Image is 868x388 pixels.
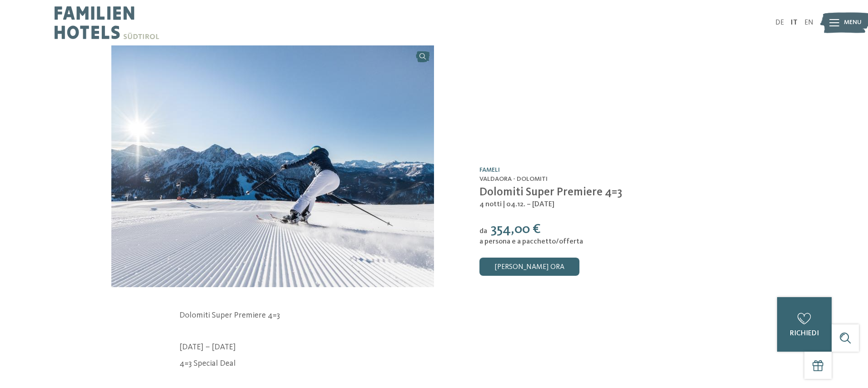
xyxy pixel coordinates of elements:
span: Valdaora - Dolomiti [479,176,548,182]
span: Dolomiti Super Premiere 4=3 [479,187,622,198]
span: | 04.12. – [DATE] [503,201,554,208]
span: 354,00 € [490,223,541,236]
a: DE [775,19,784,26]
a: Fameli [479,167,500,173]
p: Dolomiti Super Premiere 4=3 [180,310,688,321]
a: IT [791,19,798,26]
span: a persona e a pacchetto/offerta [479,238,583,245]
span: 4 notti [479,201,502,208]
span: richiedi [790,330,819,337]
p: [DATE] – [DATE] [180,342,688,353]
img: Dolomiti Super Premiere 4=3 [111,45,434,287]
span: da [479,228,487,235]
p: 4=3 Special Deal [180,358,688,369]
span: Menu [844,18,862,27]
a: EN [804,19,813,26]
a: [PERSON_NAME] ora [479,258,579,276]
a: richiedi [777,297,832,352]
